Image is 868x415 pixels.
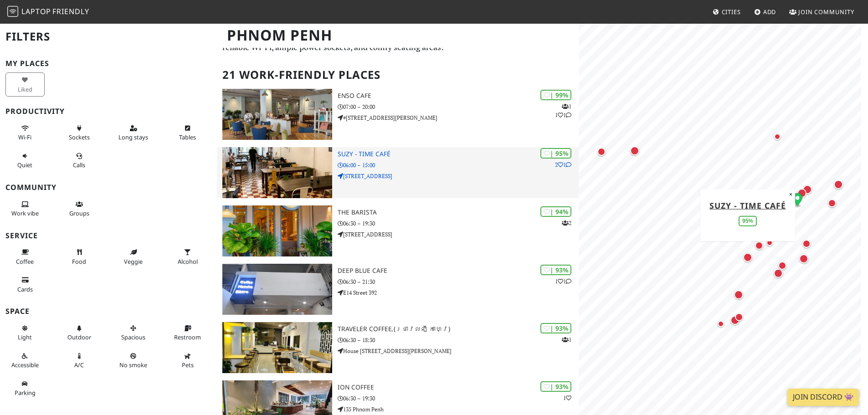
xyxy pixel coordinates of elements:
p: 135 Phnom Penh [338,405,579,414]
span: Video/audio calls [73,161,85,169]
p: 2 [562,219,571,227]
span: Parking [15,389,36,397]
p: 07:00 – 20:00 [338,102,579,111]
h3: Deep Blue Cafe [338,267,579,275]
span: Air conditioned [74,361,84,369]
div: | 93% [540,381,571,392]
a: Cities [709,4,745,20]
button: Quiet [5,149,45,173]
h2: Filters [5,23,211,51]
span: Friendly [52,6,89,16]
span: Veggie [124,257,143,266]
img: The Barista [222,205,332,256]
h3: Space [5,307,211,316]
span: Coffee [16,257,34,266]
span: Natural light [18,333,32,341]
h3: Service [5,231,211,240]
button: Calls [60,149,99,173]
p: [STREET_ADDRESS] [338,172,579,180]
div: Map marker [729,314,741,327]
button: Tables [168,121,207,145]
div: Map marker [753,240,765,251]
span: Food [72,257,86,266]
span: Quiet [17,161,32,169]
span: Accessible [11,361,39,369]
div: | 99% [540,90,571,100]
div: Map marker [792,193,802,208]
img: Enso Cafe [222,89,332,140]
div: Map marker [832,178,845,191]
p: [STREET_ADDRESS] [338,230,579,239]
span: Cities [722,8,741,16]
button: Close popup [786,189,795,199]
button: Accessible [5,348,45,373]
span: Laptop [21,6,51,16]
button: Food [60,245,99,269]
button: Coffee [5,245,45,269]
span: Smoke free [119,361,147,369]
div: Map marker [628,144,641,157]
span: Restroom [174,333,201,341]
button: Restroom [168,321,207,345]
button: Long stays [114,121,153,145]
button: Cards [5,272,45,297]
button: Alcohol [168,245,207,269]
img: Suzy - Time Café [222,147,332,198]
div: Map marker [733,311,745,323]
div: Map marker [770,189,782,202]
h3: Community [5,183,211,192]
button: Veggie [114,245,153,269]
a: Suzy - Time Café [709,200,786,210]
p: 1 [563,394,571,402]
p: 1 [562,335,571,344]
h3: My Places [5,59,211,68]
span: Spacious [121,333,145,341]
p: 06:30 – 21:30 [338,277,579,286]
img: Traveler Coffee (ថ្រាវលឡឺ កាហ្វេ) [222,322,332,373]
button: Work vibe [5,197,45,221]
div: Map marker [826,197,838,209]
button: Light [5,321,45,345]
div: 95% [739,215,757,226]
span: Outdoor area [67,333,91,341]
p: 1 1 1 [555,102,571,119]
span: Add [763,8,776,16]
span: Pet friendly [182,361,194,369]
button: Groups [60,197,99,221]
img: LaptopFriendly [7,6,18,17]
div: | 94% [540,206,571,217]
span: Group tables [69,209,89,217]
h3: Enso Cafe [338,92,579,100]
span: People working [11,209,39,217]
div: Map marker [772,131,783,142]
p: 06:00 – 15:00 [338,161,579,169]
a: Traveler Coffee (ថ្រាវលឡឺ កាហ្វេ) | 93% 1 Traveler Coffee (ថ្រាវលឡឺ កាហ្វេ) 06:30 – 18:30 House [... [217,322,579,373]
button: Wi-Fi [5,121,45,145]
div: Map marker [796,187,808,200]
button: A/C [60,348,99,373]
h3: Productivity [5,107,211,116]
a: Add [750,4,780,20]
div: Map marker [741,251,754,264]
div: Map marker [732,288,745,301]
h1: Phnom Penh [220,23,577,48]
h3: Suzy - Time Café [338,150,579,158]
span: Long stays [118,133,148,141]
a: LaptopFriendly LaptopFriendly [7,4,89,20]
div: Map marker [764,237,775,248]
p: 06:30 – 19:30 [338,219,579,228]
h2: 21 Work-Friendly Places [222,61,573,89]
span: Alcohol [178,257,198,266]
div: Map marker [801,183,814,196]
div: Map marker [772,267,785,280]
div: | 93% [540,323,571,333]
span: Join Community [798,8,854,16]
p: E14 Street 392 [338,288,579,297]
div: Map marker [801,238,812,250]
div: Map marker [797,252,810,265]
h3: The Barista [338,209,579,216]
p: 06:30 – 19:30 [338,394,579,403]
button: Outdoor [60,321,99,345]
div: | 95% [540,148,571,159]
p: House [STREET_ADDRESS][PERSON_NAME] [338,347,579,355]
